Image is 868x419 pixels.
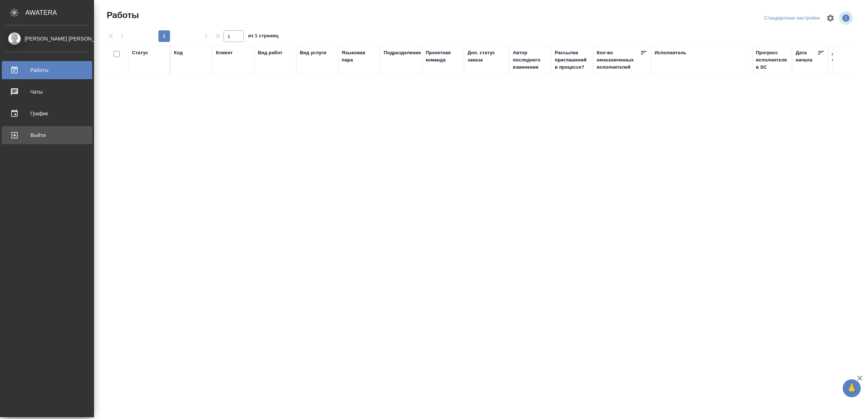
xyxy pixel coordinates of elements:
[174,49,183,56] div: Код
[655,49,686,56] div: Исполнитель
[796,49,817,64] div: Дата начала
[258,49,282,56] div: Вид работ
[2,83,92,101] a: Чаты
[822,9,839,27] span: Настроить таблицу
[555,49,590,71] div: Рассылка приглашений в процессе?
[5,35,89,43] div: [PERSON_NAME] [PERSON_NAME]
[248,31,278,42] span: из 1 страниц
[5,130,89,141] div: Выйти
[846,381,858,396] span: 🙏
[597,49,640,71] div: Кол-во неназначенных исполнителей
[25,5,94,20] div: AWATERA
[216,49,233,56] div: Клиент
[105,9,139,21] span: Работы
[2,104,92,123] a: График
[756,49,788,71] div: Прогресс исполнителя в SC
[513,49,548,71] div: Автор последнего изменения
[762,13,822,24] div: split button
[426,49,460,64] div: Проектная команда
[342,49,376,64] div: Языковая пара
[5,86,89,97] div: Чаты
[832,49,854,64] div: Дата сдачи
[384,49,421,56] div: Подразделение
[5,108,89,119] div: График
[843,379,861,397] button: 🙏
[132,49,148,56] div: Статус
[468,49,506,64] div: Доп. статус заказа
[839,11,854,25] span: Посмотреть информацию
[2,126,92,144] a: Выйти
[5,65,89,76] div: Работы
[2,61,92,79] a: Работы
[300,49,327,56] div: Вид услуги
